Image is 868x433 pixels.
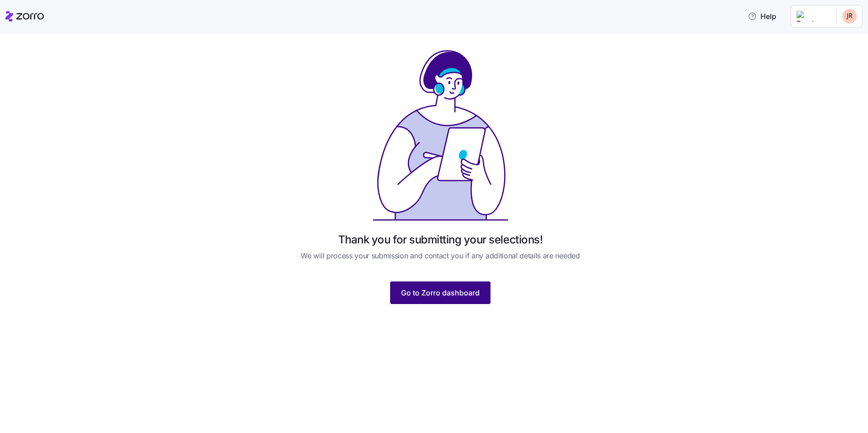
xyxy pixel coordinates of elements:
button: Go to Zorro dashboard [390,281,491,304]
span: Help [748,11,776,22]
h1: Thank you for submitting your selections! [338,233,542,247]
img: Employer logo [797,11,829,22]
span: Go to Zorro dashboard [401,287,480,298]
button: Help [741,7,783,25]
span: We will process your submission and contact you if any additional details are needed [301,250,580,262]
img: fab984688750ac78816fbf37636109a8 [842,9,857,24]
